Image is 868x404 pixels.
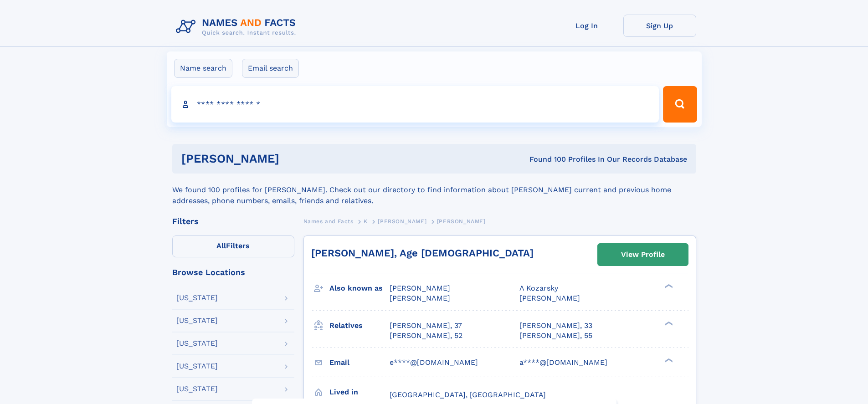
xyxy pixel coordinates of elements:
[621,244,665,265] div: View Profile
[171,86,659,123] input: search input
[174,59,232,78] label: Name search
[176,340,218,347] div: [US_STATE]
[378,215,426,227] a: [PERSON_NAME]
[663,283,673,289] div: ❯
[550,15,623,37] a: Log In
[329,384,390,400] h3: Lived in
[663,357,673,363] div: ❯
[437,218,486,225] span: [PERSON_NAME]
[329,281,390,296] h3: Also known as
[172,268,294,276] div: Browse Locations
[623,15,696,37] a: Sign Up
[172,217,294,225] div: Filters
[176,294,218,302] div: [US_STATE]
[311,247,534,259] a: [PERSON_NAME], Age [DEMOGRAPHIC_DATA]
[390,331,462,341] a: [PERSON_NAME], 52
[364,215,368,227] a: K
[176,385,218,393] div: [US_STATE]
[181,153,405,164] h1: [PERSON_NAME]
[390,294,450,302] span: [PERSON_NAME]
[176,363,218,370] div: [US_STATE]
[329,355,390,370] h3: Email
[390,321,462,331] a: [PERSON_NAME], 37
[519,331,592,341] a: [PERSON_NAME], 55
[378,218,426,225] span: [PERSON_NAME]
[519,321,592,331] a: [PERSON_NAME], 33
[390,390,546,399] span: [GEOGRAPHIC_DATA], [GEOGRAPHIC_DATA]
[663,86,697,123] button: Search Button
[172,235,294,257] label: Filters
[598,244,688,266] a: View Profile
[390,284,450,292] span: [PERSON_NAME]
[172,15,303,39] img: Logo Names and Facts
[663,320,673,326] div: ❯
[216,241,226,250] span: All
[329,318,390,333] h3: Relatives
[303,215,354,227] a: Names and Facts
[176,317,218,324] div: [US_STATE]
[172,174,696,206] div: We found 100 profiles for [PERSON_NAME]. Check out our directory to find information about [PERSO...
[519,284,558,292] span: A Kozarsky
[404,154,687,164] div: Found 100 Profiles In Our Records Database
[519,294,580,302] span: [PERSON_NAME]
[364,218,368,225] span: K
[242,59,299,78] label: Email search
